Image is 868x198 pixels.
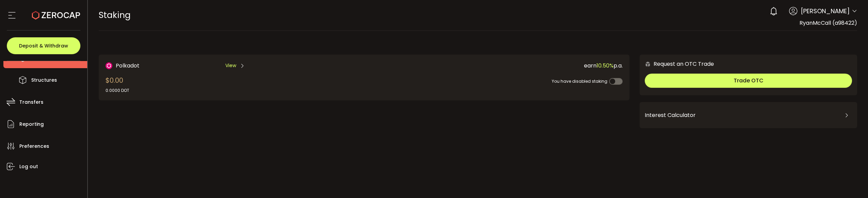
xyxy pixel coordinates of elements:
[597,62,614,70] span: 10.50%
[799,19,857,27] span: RyanMcCall (a98422)
[645,107,852,123] div: Interest Calculator
[19,162,38,172] span: Log out
[106,75,129,94] div: $0.00
[225,62,236,69] span: View
[31,75,57,85] span: Structures
[19,119,44,129] span: Reporting
[734,77,763,84] span: Trade OTC
[106,62,112,69] img: DOT
[645,61,651,67] img: 6nGpN7MZ9FLuBP83NiajKbTRY4UzlzQtBKtCrLLspmCkSvCZHBKvY3NxgQaT5JnOQREvtQ257bXeeSTueZfAPizblJ+Fe8JwA...
[645,74,852,88] button: Trade OTC
[106,87,129,94] div: 0.0000 DOT
[99,9,131,21] span: Staking
[801,6,850,16] span: [PERSON_NAME]
[19,43,68,48] span: Deposit & Withdraw
[7,37,80,54] button: Deposit & Withdraw
[834,165,868,198] iframe: Chat Widget
[640,60,714,68] div: Request an OTC Trade
[19,97,43,107] span: Transfers
[552,78,607,84] span: You have disabled staking
[352,61,623,70] div: earn p.a.
[116,61,139,70] span: Polkadot
[19,141,49,151] span: Preferences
